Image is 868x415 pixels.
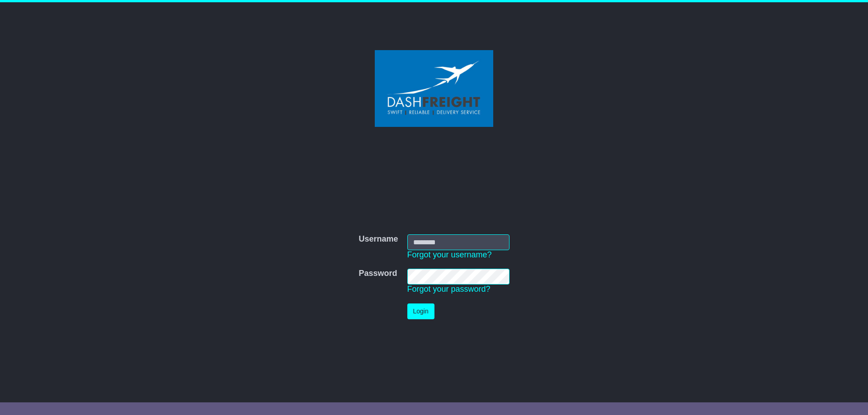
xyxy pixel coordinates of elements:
button: Login [407,303,434,319]
a: Forgot your password? [407,284,491,294]
label: Username [359,234,398,244]
a: Forgot your username? [407,250,492,259]
img: Dash Freight [375,50,493,127]
label: Password [359,269,397,279]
